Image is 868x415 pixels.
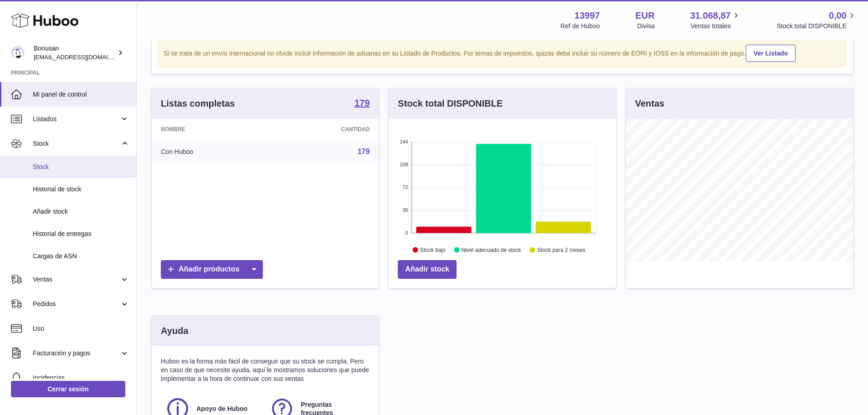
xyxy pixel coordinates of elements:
span: Pedidos [33,300,120,308]
a: 31.068,87 Ventas totales [690,10,741,31]
h3: Listas completas [161,97,235,110]
a: Ver Listado [746,45,796,62]
text: 36 [403,207,408,213]
text: 108 [400,162,408,167]
span: 31.068,87 [690,10,731,22]
text: Stock para 2 meses [537,247,586,253]
h3: Ayuda [161,325,188,337]
h3: Ventas [635,97,664,110]
a: 0,00 Stock total DISPONIBLE [777,10,857,31]
a: Cerrar sesión [11,381,125,397]
strong: 13997 [575,10,600,22]
text: 144 [400,139,408,144]
strong: EUR [635,10,654,22]
td: Con Huboo [152,140,270,164]
a: 179 [358,148,370,155]
span: Apoyo de Huboo [196,405,247,413]
div: Si se trata de un envío internacional no olvide incluir información de aduanas en su Listado de P... [164,43,841,62]
strong: 179 [354,98,370,108]
text: 72 [403,184,408,190]
span: Cargas de ASN [33,252,129,261]
span: Ventas totales [691,22,741,31]
span: Uso [33,324,129,333]
th: Cantidad [270,119,379,140]
th: Nombre [152,119,270,140]
div: Ref de Huboo [560,22,600,31]
span: Stock [33,163,129,171]
span: [EMAIL_ADDRESS][DOMAIN_NAME] [34,53,134,61]
img: info@bonusan.es [11,46,25,60]
div: Divisa [637,22,655,31]
span: Ventas [33,275,120,284]
text: Nivel adecuado de stock [462,247,522,253]
div: Bonusan [34,44,116,61]
text: Stock bajo [420,247,446,253]
span: Facturación y pagos [33,349,120,358]
span: Stock [33,139,120,148]
span: Listados [33,115,120,123]
a: Añadir stock [398,260,457,279]
h3: Stock total DISPONIBLE [398,97,503,110]
a: Añadir productos [161,260,263,279]
span: Historial de stock [33,185,129,194]
span: Historial de entregas [33,230,129,238]
span: Añadir stock [33,207,129,216]
span: Mi panel de control [33,90,129,99]
span: 0,00 [829,10,847,22]
span: Stock total DISPONIBLE [777,22,857,31]
p: Huboo es la forma más fácil de conseguir que su stock se cumpla. Pero en caso de que necesite ayu... [161,357,370,383]
a: 179 [354,98,370,109]
span: Incidencias [33,374,129,382]
text: 0 [406,230,408,236]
